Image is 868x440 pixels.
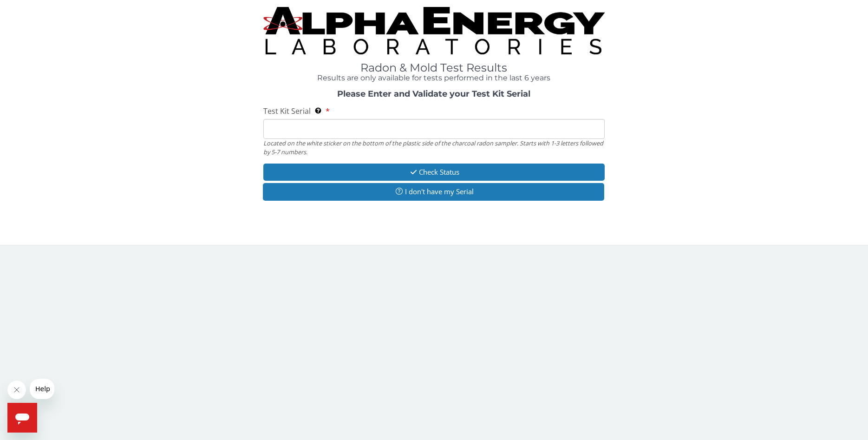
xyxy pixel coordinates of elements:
[337,89,530,99] strong: Please Enter and Validate your Test Kit Serial
[263,183,605,200] button: I don't have my Serial
[7,381,26,399] iframe: Close message
[263,74,605,82] h4: Results are only available for tests performed in the last 6 years
[263,139,605,156] div: Located on the white sticker on the bottom of the plastic side of the charcoal radon sampler. Sta...
[7,403,37,433] iframe: Button to launch messaging window
[263,164,605,181] button: Check Status
[263,7,605,54] img: TightCrop.jpg
[30,379,54,399] iframe: Message from company
[263,106,311,116] span: Test Kit Serial
[263,62,605,74] h1: Radon & Mold Test Results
